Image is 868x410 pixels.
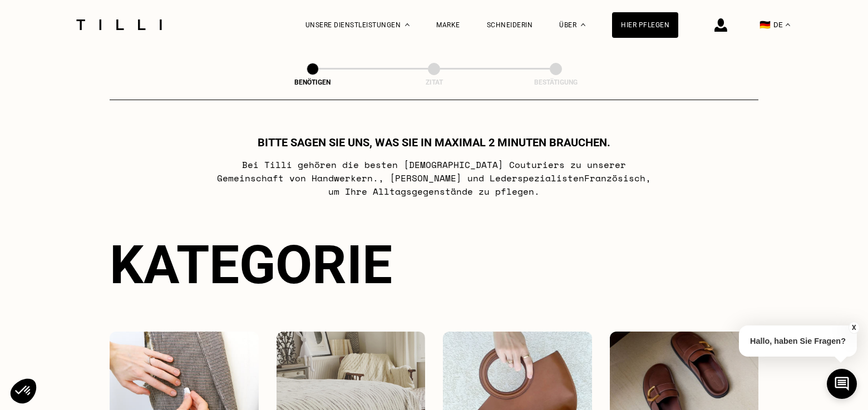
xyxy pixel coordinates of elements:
div: Kategorie [110,234,758,296]
h1: Bitte sagen Sie uns, was Sie in maximal 2 Minuten brauchen. [258,136,610,149]
img: menu déroulant [786,23,790,26]
img: Dropdown-Menü [405,23,410,26]
img: Dropdown-Menü Über [581,23,585,26]
p: Hallo, haben Sie Fragen? [739,325,857,357]
span: 🇩🇪 [759,19,771,30]
img: Tilli Schneiderdienst Logo [72,19,166,30]
img: Anmelde-Icon [714,18,727,32]
a: Hier pflegen [612,12,678,38]
div: Benötigen [257,78,368,86]
div: Zitat [378,78,490,86]
button: X [849,322,860,334]
p: Bei Tilli gehören die besten [DEMOGRAPHIC_DATA] Couturiers zu unserer Gemeinschaft von Handwerker... [214,158,655,198]
a: Schneiderin [487,21,533,29]
a: Marke [436,21,460,29]
div: Bestätigung [500,78,611,86]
